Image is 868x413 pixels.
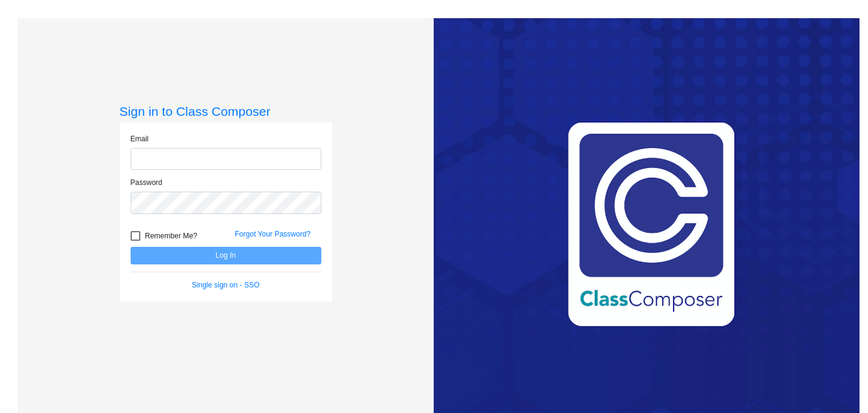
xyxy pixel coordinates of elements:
[145,229,197,243] span: Remember Me?
[131,247,321,264] button: Log In
[131,133,149,144] label: Email
[235,230,311,238] a: Forgot Your Password?
[120,104,332,119] h3: Sign in to Class Composer
[131,177,163,188] label: Password
[192,281,259,289] a: Single sign on - SSO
